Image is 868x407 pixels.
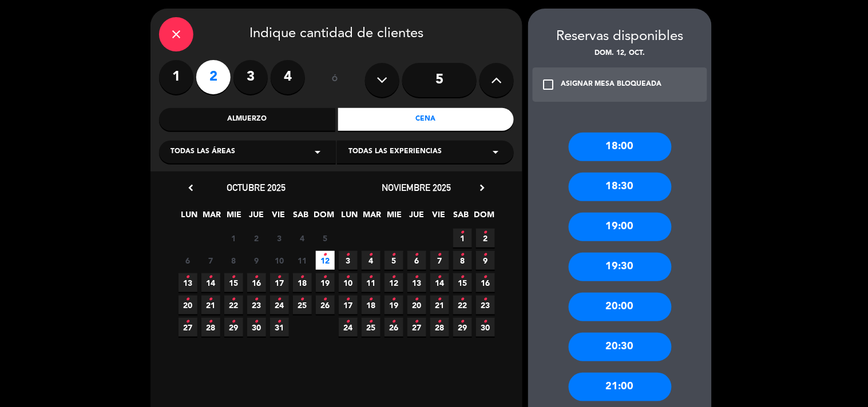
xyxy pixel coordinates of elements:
span: 24 [270,296,289,314]
i: • [369,313,373,331]
span: 26 [316,296,335,314]
div: 21:00 [569,373,672,401]
label: 2 [196,60,231,94]
span: 6 [179,251,197,270]
span: MAR [203,208,221,227]
span: 5 [385,251,403,270]
div: Almuerzo [159,108,335,131]
span: 5 [316,229,335,248]
span: LUN [340,208,359,227]
span: 7 [430,251,449,270]
span: 14 [430,273,449,292]
i: • [323,246,327,264]
div: 19:30 [569,253,672,281]
span: 6 [407,251,426,270]
i: • [346,313,350,331]
i: • [483,268,487,286]
i: • [369,246,373,264]
span: 11 [362,273,381,292]
i: • [278,290,282,309]
span: 23 [247,296,266,314]
span: VIE [269,208,288,227]
i: • [232,268,236,286]
i: • [209,290,213,309]
i: • [346,290,350,309]
span: 16 [247,273,266,292]
i: • [483,224,487,242]
i: • [461,290,465,309]
span: 7 [201,251,220,270]
i: chevron_right [476,182,488,194]
span: 17 [339,296,358,314]
span: 13 [179,273,197,292]
span: MIE [225,208,244,227]
div: 19:00 [569,213,672,241]
span: 8 [453,251,472,270]
span: 26 [385,318,403,337]
span: 27 [407,318,426,337]
span: 8 [224,251,243,270]
span: 15 [224,273,243,292]
i: • [300,290,304,309]
label: 4 [271,60,305,94]
span: 20 [179,296,197,314]
span: Todas las áreas [171,146,235,158]
span: 13 [407,273,426,292]
span: 21 [201,296,220,314]
div: 18:00 [569,133,672,161]
i: • [209,313,213,331]
span: 2 [476,229,495,248]
span: 22 [453,296,472,314]
i: close [169,27,183,41]
div: Cena [338,108,514,131]
i: • [392,313,396,331]
span: noviembre 2025 [382,182,451,193]
i: • [415,268,419,286]
span: JUE [407,208,426,227]
label: 1 [159,60,193,94]
span: 12 [316,251,335,270]
span: 18 [362,296,381,314]
span: 2 [247,229,266,248]
i: • [438,290,442,309]
span: 25 [293,296,312,314]
span: 29 [224,318,243,337]
span: 15 [453,273,472,292]
i: • [461,246,465,264]
span: 10 [339,273,358,292]
i: • [232,313,236,331]
span: DOM [474,208,493,227]
i: • [346,246,350,264]
i: • [300,268,304,286]
i: • [278,268,282,286]
span: MIE [385,208,404,227]
span: 28 [430,318,449,337]
span: 4 [293,229,312,248]
i: • [232,290,236,309]
i: • [392,246,396,264]
i: • [438,268,442,286]
span: 28 [201,318,220,337]
span: 22 [224,296,243,314]
i: • [392,268,396,286]
span: 9 [247,251,266,270]
div: 18:30 [569,173,672,201]
i: • [461,313,465,331]
i: • [369,268,373,286]
span: 23 [476,296,495,314]
span: 12 [385,273,403,292]
span: 29 [453,318,472,337]
span: 9 [476,251,495,270]
span: 18 [293,273,312,292]
div: ASIGNAR MESA BLOQUEADA [561,79,662,90]
label: 3 [233,60,268,94]
i: • [369,290,373,309]
span: JUE [247,208,266,227]
span: SAB [292,208,311,227]
i: arrow_drop_down [311,145,324,159]
div: Reservas disponibles [528,26,712,48]
span: 11 [293,251,312,270]
i: • [323,268,327,286]
i: • [186,268,190,286]
span: octubre 2025 [227,182,286,193]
